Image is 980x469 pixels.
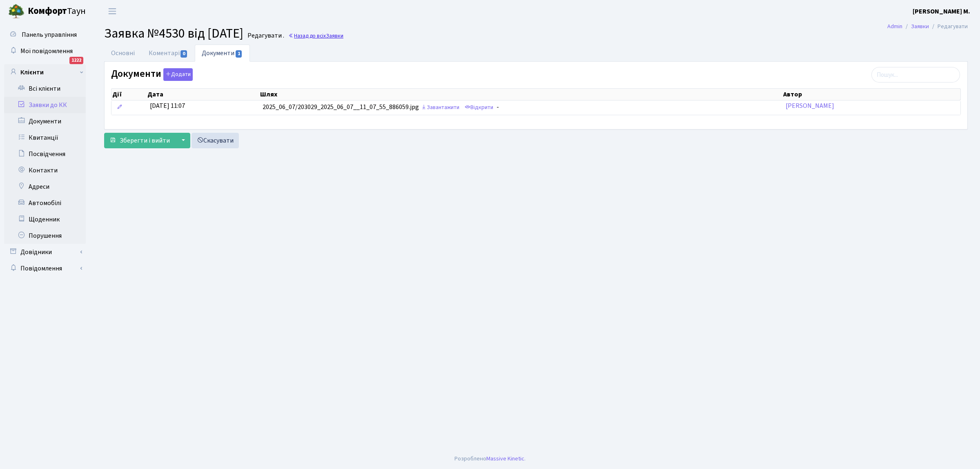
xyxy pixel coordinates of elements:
[929,22,968,31] li: Редагувати
[150,101,185,110] span: [DATE] 11:07
[195,45,249,62] a: Документи
[28,4,86,18] span: Таун
[246,32,284,40] small: Редагувати .
[4,97,86,113] a: Заявки до КК
[913,7,970,16] a: [PERSON_NAME] М.
[4,228,86,244] a: Порушення
[111,68,193,81] label: Документи
[111,89,147,100] th: Дії
[419,101,461,114] a: Завантажити
[4,146,86,162] a: Посвідчення
[259,100,782,115] td: 2025_06_07/203029_2025_06_07__11_07_55_886059.jpg
[102,4,122,18] button: Переключити навігацію
[4,162,86,179] a: Контакти
[4,195,86,211] a: Автомобілі
[871,67,960,83] input: Пошук...
[8,3,24,20] img: logo.png
[142,45,195,62] a: Коментарі
[236,50,242,58] span: 1
[180,50,187,58] span: 0
[326,32,343,40] span: Заявки
[913,7,970,16] b: [PERSON_NAME] М.
[4,43,86,59] a: Мої повідомлення1222
[4,211,86,228] a: Щоденник
[161,67,193,81] a: Додати
[147,89,260,100] th: Дата
[497,103,499,112] span: -
[875,18,980,35] nav: breadcrumb
[4,179,86,195] a: Адреси
[20,47,73,56] span: Мої повідомлення
[104,133,175,148] button: Зберегти і вийти
[4,27,86,43] a: Панель управління
[163,68,193,81] button: Документи
[104,45,142,62] a: Основні
[28,4,67,18] b: Комфорт
[782,89,960,100] th: Автор
[486,454,524,463] a: Massive Kinetic
[4,113,86,130] a: Документи
[4,244,86,260] a: Довідники
[454,454,526,463] div: Розроблено .
[259,89,782,100] th: Шлях
[288,32,343,40] a: Назад до всіхЗаявки
[192,133,239,148] a: Скасувати
[786,101,834,110] a: [PERSON_NAME]
[4,260,86,277] a: Повідомлення
[4,130,86,146] a: Квитанції
[4,64,86,80] a: Клієнти
[887,22,902,31] a: Admin
[69,57,83,64] div: 1222
[120,136,170,145] span: Зберегти і вийти
[463,101,495,114] a: Відкрити
[104,24,243,43] span: Заявка №4530 від [DATE]
[22,30,77,39] span: Панель управління
[911,22,929,31] a: Заявки
[4,80,86,97] a: Всі клієнти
